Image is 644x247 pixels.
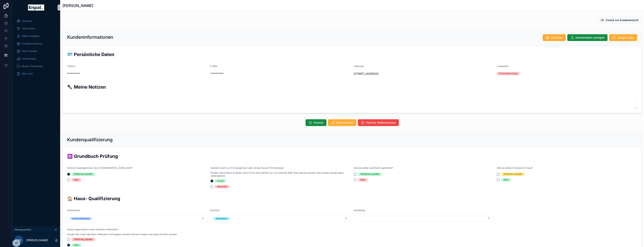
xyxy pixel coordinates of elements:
[14,70,58,77] a: Über mich
[22,50,37,53] span: Mein Kalender
[74,173,93,176] div: [PERSON_NAME]
[497,65,508,68] span: Leadquelle
[17,238,21,242] span: NH
[210,171,351,177] span: Kunden, deren Haus im Besitz einer Firma sind, können nur von unserem B2B Team betreut werden. Di...
[26,238,48,242] p: [PERSON_NAME]
[328,119,356,126] button: Nicht Erreicht
[67,137,113,143] h2: Kundenqualifizierung
[497,166,533,169] span: Gibt es weitere Parteien im Haus?
[504,173,522,176] div: [PERSON_NAME]
[14,40,58,47] a: Kundenverwaltung
[210,65,217,68] span: E-Mail
[22,27,35,30] span: Hall of Fame
[354,65,364,68] span: Addresse
[67,84,637,90] h2: ✒️ Meine Notizen
[354,72,494,76] span: [STREET_ADDRESS]
[360,178,365,182] div: Nein
[22,65,43,68] span: Muster-Dokumente
[67,209,80,212] span: Gebäudetyp
[67,195,637,202] h2: 🏠 Haus- Qualifizierung
[14,25,58,32] a: Hall of Fame
[22,35,40,38] span: Offene Aufgaben
[14,33,58,40] a: Offene Aufgaben
[67,65,75,68] span: Telefon
[67,228,118,231] span: Sanierungsarbeiten in den nächsten 6 Monaten?
[73,217,90,220] div: Einfamilienhaus
[606,18,639,22] span: Zurück zur Kundenansicht
[22,57,36,60] span: Lead anlegen
[306,119,326,126] button: Erreicht
[543,34,566,41] button: Leitfaden
[12,15,60,82] div: scrollable content
[67,166,132,169] span: Sind sie Hauseigentümer der im [GEOGRAPHIC_DATA] steht?
[360,173,379,176] div: [PERSON_NAME]
[358,119,399,126] button: Falsche Telefonnummer
[216,217,227,220] div: Satteldach
[551,36,563,40] span: Leitfaden
[617,36,634,40] span: Google Maps
[22,20,32,23] span: Startseite
[210,166,284,169] span: Handelt es sich um Privateigentum oder ist das Haus im Firmenbesitz
[67,153,637,159] h2: 🆔 Grundbuch Prüfung
[354,166,393,169] span: Sind sie selbst wohnhaft & gemeldet?
[14,55,58,62] a: Lead anlegen
[28,5,44,11] img: App logo
[62,3,93,8] h1: [PERSON_NAME]
[14,48,58,55] a: Mein Kalender
[74,243,79,247] div: Nein
[22,42,42,45] span: Kundenverwaltung
[504,178,508,182] div: Nein
[354,215,494,221] button: Select Button
[67,233,177,236] span: Kunden die in den nächsten 3 Monaten nicht gebaut werden können müssen von Enpal storniert werden
[336,121,353,125] span: Nicht Erreicht
[210,209,219,212] span: Dachtyp
[567,34,608,41] button: Kontaktdaten anzeigen
[597,17,642,24] button: Zurück zur Kundenansicht
[210,215,351,222] button: Select Button
[609,34,637,41] button: Google Maps
[499,72,517,75] div: Online Marketing
[67,215,207,222] button: Select Button
[217,185,227,188] div: Gewerbe
[14,63,58,70] a: Muster-Dokumente
[366,121,396,125] span: Falsche Telefonnummer
[354,209,365,212] span: Dachbelag
[74,178,79,182] div: Nein
[14,228,31,231] span: Viewing as Nico
[74,238,93,241] div: [PERSON_NAME]
[576,36,605,40] span: Kontaktdaten anzeigen
[22,72,33,75] span: Über mich
[67,51,637,58] h2: 🪪 Persönliche Daten
[314,121,323,125] span: Erreicht
[14,18,58,24] a: Startseite
[67,34,113,40] h2: Kundeninformationen
[217,179,224,183] div: Privat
